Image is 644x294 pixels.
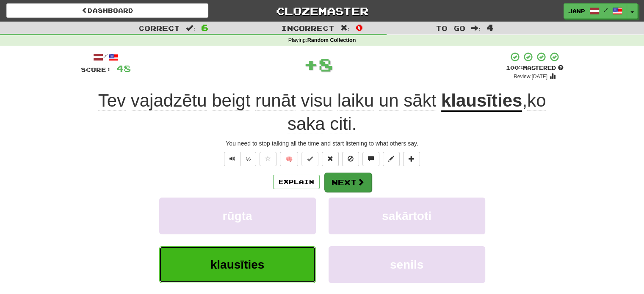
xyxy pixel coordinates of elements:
[81,66,111,73] span: Score:
[273,175,320,189] button: Explain
[337,91,374,111] span: laiku
[527,91,546,111] span: ko
[255,91,296,111] span: runāt
[116,63,131,74] span: 48
[486,22,494,33] span: 4
[403,152,420,166] button: Add to collection (alt+a)
[324,173,372,192] button: Next
[304,52,318,77] span: +
[604,7,608,13] span: /
[81,139,564,148] div: You need to stop talking all the time and start listening to what others say.
[138,24,180,32] span: Correct
[131,91,207,111] span: vajadzētu
[390,258,423,271] span: senils
[330,114,351,134] span: citi
[223,209,252,223] span: rūgta
[301,91,332,111] span: visu
[222,152,257,166] div: Text-to-speech controls
[436,24,465,32] span: To go
[568,7,585,15] span: JanP
[301,152,318,166] button: Set this sentence to 100% Mastered (alt+m)
[260,152,276,166] button: Favorite sentence (alt+f)
[564,3,627,19] a: JanP /
[318,54,333,75] span: 8
[356,22,363,33] span: 0
[201,22,208,33] span: 6
[224,152,241,166] button: Play sentence audio (ctl+space)
[382,209,431,223] span: sakārtoti
[441,91,522,112] u: klausīties
[81,52,131,62] div: /
[221,3,423,18] a: Clozemaster
[6,3,208,18] a: Dashboard
[287,91,546,134] span: , .
[210,258,265,271] span: klausīties
[212,91,250,111] span: beigt
[379,91,399,111] span: un
[471,25,481,32] span: :
[383,152,400,166] button: Edit sentence (alt+d)
[342,152,359,166] button: Ignore sentence (alt+i)
[159,246,316,283] button: klausīties
[280,152,298,166] button: 🧠
[404,91,436,111] span: sākt
[506,64,523,71] span: 100 %
[240,152,257,166] button: ½
[287,114,325,134] span: saka
[506,64,564,72] div: Mastered
[362,152,379,166] button: Discuss sentence (alt+u)
[98,91,126,111] span: Tev
[329,198,485,234] button: sakārtoti
[322,152,339,166] button: Reset to 0% Mastered (alt+r)
[307,37,356,43] strong: Random Collection
[514,74,547,80] small: Review: [DATE]
[340,25,350,32] span: :
[329,246,485,283] button: senils
[159,198,316,234] button: rūgta
[281,24,334,32] span: Incorrect
[186,25,195,32] span: :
